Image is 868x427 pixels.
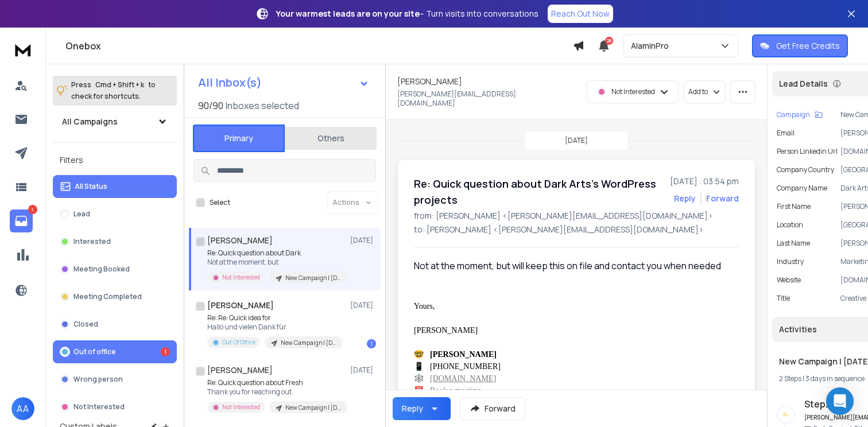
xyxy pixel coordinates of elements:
[73,375,123,384] p: Wrong person
[414,210,739,222] p: from: [PERSON_NAME] <[PERSON_NAME][EMAIL_ADDRESS][DOMAIN_NAME]>
[53,110,177,133] button: All Campaigns
[285,274,340,282] p: New Campaign | [DATE] | EU
[777,294,790,303] p: title
[350,301,376,310] p: [DATE]
[688,87,708,96] p: Add to
[397,76,462,87] h1: [PERSON_NAME]
[207,387,345,397] p: Thank you for reaching out.
[11,397,34,420] button: AA
[393,397,451,420] button: Reply
[777,165,834,174] p: Company Country
[53,340,177,363] button: Out of office1
[73,237,111,246] p: Interested
[551,8,610,20] p: Reach Out Now
[53,395,177,418] button: Not Interested
[777,202,811,211] p: First Name
[605,37,613,45] span: 28
[73,292,142,301] p: Meeting Completed
[222,403,260,412] p: Not Interested
[53,258,177,281] button: Meeting Booked
[62,116,118,127] h1: All Campaigns
[565,136,588,145] p: [DATE]
[73,402,125,412] p: Not Interested
[674,193,696,204] button: Reply
[350,236,376,245] p: [DATE]
[779,78,828,90] p: Lead Details
[777,220,803,230] p: location
[777,184,827,193] p: Company Name
[94,78,146,91] span: Cmd + Shift + k
[276,8,420,19] strong: Your warmest leads are on your site
[73,347,116,356] p: Out of office
[777,110,810,119] p: Campaign
[397,90,573,108] p: [PERSON_NAME][EMAIL_ADDRESS][DOMAIN_NAME]
[207,323,343,332] p: Hallo und vielen Dank für
[670,176,739,187] p: [DATE] : 03:54 pm
[460,397,525,420] button: Forward
[414,372,730,385] div: 🕸️
[207,258,345,267] p: Not at the moment, but
[207,364,273,376] h1: [PERSON_NAME]
[805,374,865,383] span: 3 days in sequence
[776,40,840,52] p: Get Free Credits
[281,339,336,347] p: New Campaign | [DATE] | EU
[73,209,90,219] p: Lead
[777,239,810,248] p: Last Name
[53,313,177,336] button: Closed
[779,374,801,383] span: 2 Steps
[210,198,230,207] label: Select
[53,152,177,168] h3: Filters
[706,193,739,204] div: Forward
[367,339,376,348] div: 1
[414,385,730,397] div: 📅
[414,176,663,208] h1: Re: Quick question about Dark Arts’s WordPress projects
[222,338,255,347] p: Out Of Office
[198,77,262,88] h1: All Inbox(s)
[73,320,98,329] p: Closed
[207,235,273,246] h1: [PERSON_NAME]
[53,285,177,308] button: Meeting Completed
[752,34,848,57] button: Get Free Credits
[53,368,177,391] button: Wrong person
[777,257,804,266] p: industry
[11,39,34,60] img: logo
[189,71,378,94] button: All Inbox(s)
[276,8,538,20] p: – Turn visits into conversations
[631,40,673,52] p: AlaminPro
[430,374,496,383] a: [DOMAIN_NAME]
[777,275,801,285] p: website
[10,209,33,232] a: 1
[414,224,739,235] p: to: [PERSON_NAME] <[PERSON_NAME][EMAIL_ADDRESS][DOMAIN_NAME]>
[198,99,223,112] span: 90 / 90
[193,125,285,152] button: Primary
[548,5,613,23] a: Reach Out Now
[65,39,573,53] h1: Onebox
[207,313,343,323] p: Re: Re: Quick idea for
[28,205,37,214] p: 1
[414,300,730,312] div: Yours,
[73,265,130,274] p: Meeting Booked
[611,87,655,96] p: Not Interested
[207,249,345,258] p: Re: Quick question about Dark
[414,350,497,359] b: 🤓 [PERSON_NAME]
[207,300,274,311] h1: [PERSON_NAME]
[826,387,854,415] div: Open Intercom Messenger
[777,129,795,138] p: Email
[226,99,299,112] h3: Inboxes selected
[402,403,423,414] div: Reply
[161,347,170,356] div: 1
[285,403,340,412] p: New Campaign | [DATE]
[53,175,177,198] button: All Status
[222,273,260,282] p: Not Interested
[777,147,838,156] p: Person Linkedin Url
[350,366,376,375] p: [DATE]
[430,386,481,395] a: Book a meeting
[414,360,730,372] div: 📱 [PHONE_NUMBER]
[53,230,177,253] button: Interested
[75,182,107,191] p: All Status
[414,324,730,336] div: [PERSON_NAME]
[285,126,377,151] button: Others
